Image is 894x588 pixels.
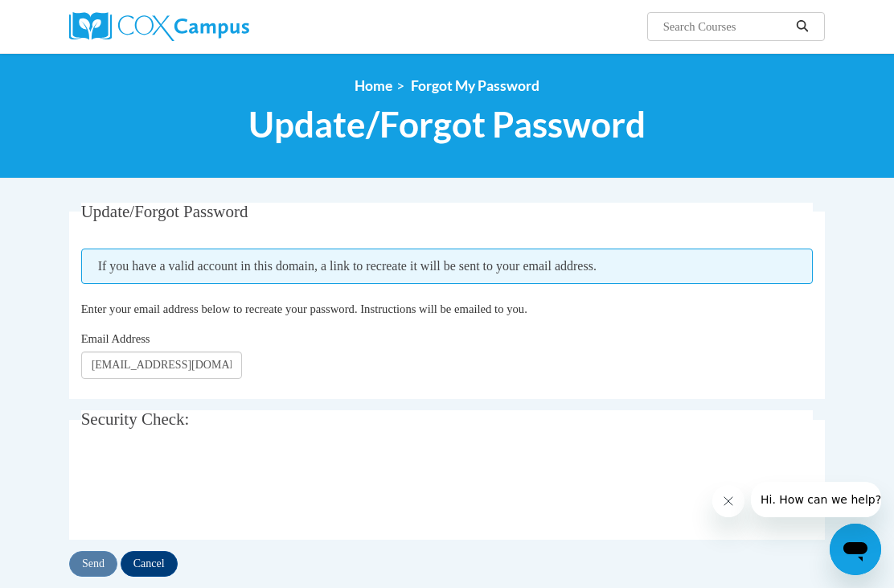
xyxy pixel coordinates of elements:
input: Cancel [121,551,178,577]
iframe: Message from company [751,482,881,517]
span: Update/Forgot Password [81,202,248,221]
span: If you have a valid account in this domain, a link to recreate it will be sent to your email addr... [81,249,814,284]
button: Search [790,17,814,36]
span: Email Address [81,332,150,345]
a: Cox Campus [69,12,305,41]
a: Home [355,77,392,94]
span: Security Check: [81,409,190,429]
span: Forgot My Password [411,77,539,94]
input: Search Courses [662,17,790,36]
input: Email [81,352,242,379]
span: Update/Forgot Password [248,103,646,146]
iframe: Close message [712,485,744,517]
iframe: reCAPTCHA [81,457,326,520]
img: Cox Campus [69,12,249,41]
span: Enter your email address below to recreate your password. Instructions will be emailed to you. [81,302,527,315]
iframe: Button to launch messaging window [830,524,881,575]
